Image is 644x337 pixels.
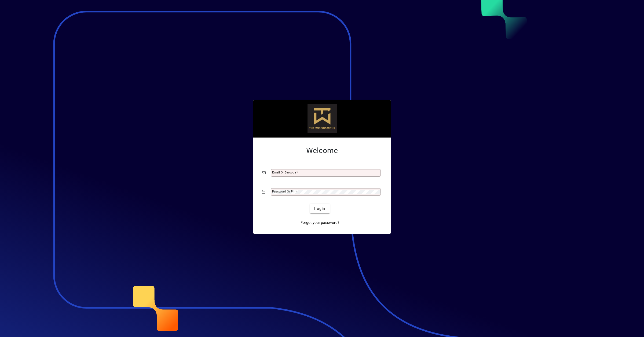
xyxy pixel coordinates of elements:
span: Login [314,206,325,212]
mat-label: Password or Pin [272,190,295,193]
span: Forgot your password? [301,220,339,225]
h2: Welcome [262,146,382,155]
button: Login [310,204,330,213]
mat-label: Email or Barcode [272,171,296,174]
a: Forgot your password? [298,218,342,227]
